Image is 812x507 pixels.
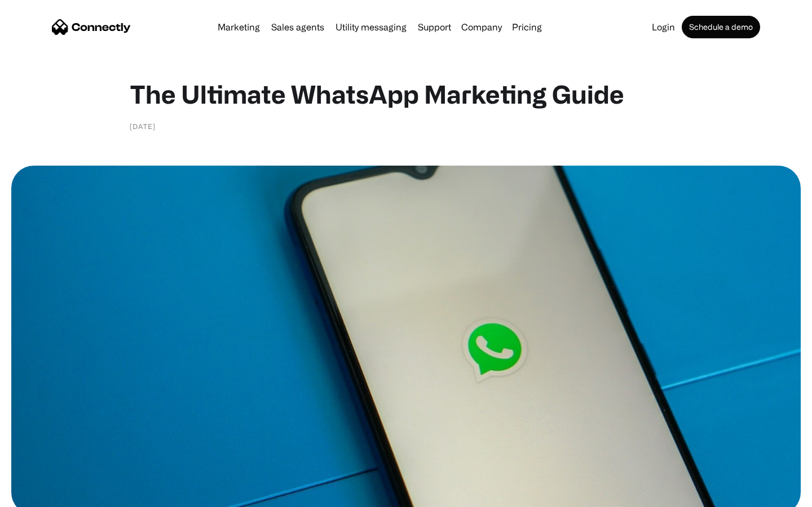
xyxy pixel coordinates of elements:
[130,121,156,132] div: [DATE]
[461,19,502,35] div: Company
[413,23,456,32] a: Support
[130,79,682,109] h1: The Ultimate WhatsApp Marketing Guide
[213,23,264,32] a: Marketing
[267,23,329,32] a: Sales agents
[23,487,68,503] ul: Language list
[647,23,679,32] a: Login
[331,23,411,32] a: Utility messaging
[682,16,760,38] a: Schedule a demo
[11,487,68,503] aside: Language selected: English
[507,23,546,32] a: Pricing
